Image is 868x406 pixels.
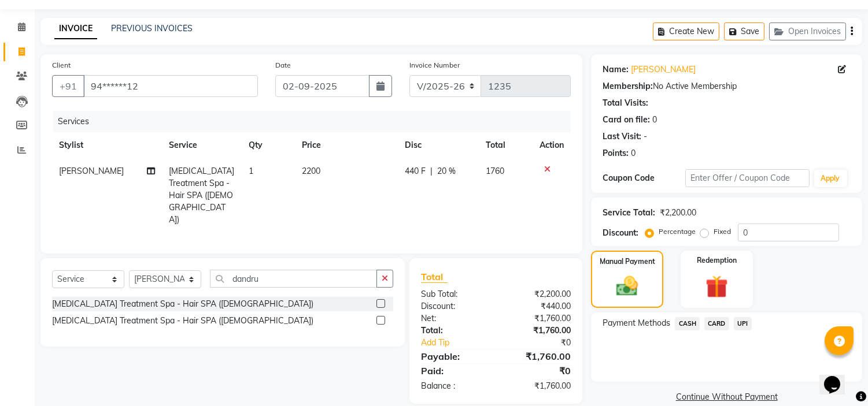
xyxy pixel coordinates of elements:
th: Qty [242,132,295,158]
span: 1 [249,166,253,176]
div: ₹0 [510,337,580,349]
iframe: chat widget [819,360,856,394]
div: Total Visits: [603,97,648,109]
input: Search by Name/Mobile/Email/Code [83,75,258,97]
div: Discount: [412,300,496,312]
input: Enter Offer / Coupon Code [685,169,809,187]
label: Fixed [714,226,731,237]
span: 2200 [302,166,320,176]
span: 20 % [437,165,456,177]
a: PREVIOUS INVOICES [111,23,193,33]
div: Service Total: [603,207,655,219]
div: Last Visit: [603,131,641,143]
th: Stylist [52,132,162,158]
button: Create New [653,23,719,40]
label: Client [52,60,71,70]
button: Save [724,23,764,40]
div: ₹2,200.00 [496,288,580,300]
label: Manual Payment [600,256,655,267]
div: Coupon Code [603,172,685,184]
label: Redemption [697,255,737,266]
a: Add Tip [412,337,510,349]
th: Total [479,132,533,158]
a: Continue Without Payment [593,391,860,403]
span: Payment Methods [603,317,670,329]
img: _gift.svg [699,273,735,301]
span: [MEDICAL_DATA] Treatment Spa - Hair SPA ([DEMOGRAPHIC_DATA]) [169,166,234,225]
button: +91 [52,75,84,97]
div: Net: [412,312,496,325]
img: _cash.svg [610,274,644,299]
span: | [430,165,433,177]
th: Action [533,132,571,158]
div: Name: [603,64,629,76]
div: ₹1,760.00 [496,349,580,363]
div: Sub Total: [412,288,496,300]
div: ₹1,760.00 [496,380,580,392]
div: Discount: [603,227,638,239]
div: Points: [603,147,629,159]
span: CARD [704,317,729,330]
th: Price [295,132,398,158]
div: Total: [412,325,496,337]
span: [PERSON_NAME] [59,166,124,176]
span: CASH [675,317,700,330]
label: Invoice Number [409,60,460,70]
div: ₹1,760.00 [496,325,580,337]
div: 0 [631,147,636,159]
label: Date [275,60,291,70]
button: Open Invoices [769,23,846,40]
th: Disc [398,132,479,158]
span: Total [421,271,448,283]
div: Membership: [603,80,653,92]
label: Percentage [659,226,696,237]
div: Card on file: [603,114,650,126]
div: [MEDICAL_DATA] Treatment Spa - Hair SPA ([DEMOGRAPHIC_DATA]) [52,298,313,310]
div: - [644,131,647,143]
button: Apply [814,170,847,187]
div: Paid: [412,364,496,378]
th: Service [162,132,242,158]
a: INVOICE [54,18,97,39]
div: Balance : [412,380,496,392]
a: [PERSON_NAME] [631,64,696,76]
span: UPI [734,317,752,330]
span: 440 F [405,165,426,177]
div: Payable: [412,349,496,363]
div: ₹2,200.00 [660,207,696,219]
div: ₹0 [496,364,580,378]
div: No Active Membership [603,80,851,92]
span: 1760 [486,166,504,176]
div: [MEDICAL_DATA] Treatment Spa - Hair SPA ([DEMOGRAPHIC_DATA]) [52,315,313,327]
div: ₹440.00 [496,300,580,312]
input: Search or Scan [210,270,377,288]
div: Services [53,111,579,132]
div: 0 [652,114,657,126]
div: ₹1,760.00 [496,312,580,325]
